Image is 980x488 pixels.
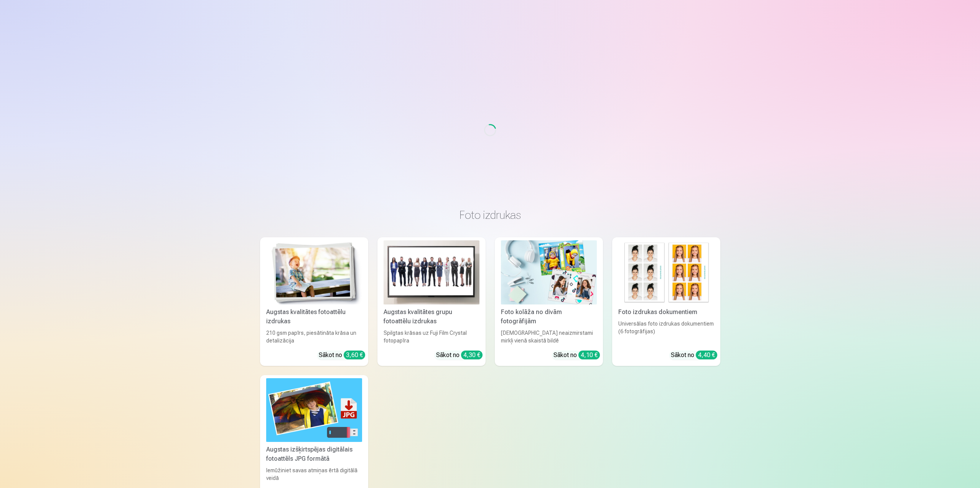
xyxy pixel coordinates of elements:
img: Augstas kvalitātes grupu fotoattēlu izdrukas [384,240,479,304]
div: Sākot no [319,351,365,360]
img: Foto kolāža no divām fotogrāfijām [501,240,597,304]
div: Universālas foto izdrukas dokumentiem (6 fotogrāfijas) [615,320,717,344]
div: 4,40 € [696,351,717,359]
div: 3,60 € [344,351,365,359]
a: Augstas kvalitātes fotoattēlu izdrukasAugstas kvalitātes fotoattēlu izdrukas210 gsm papīrs, piesā... [260,237,368,366]
div: Foto izdrukas dokumentiem [615,308,717,317]
h3: Foto izdrukas [266,208,714,222]
div: Sākot no [671,351,717,360]
img: Augstas izšķirtspējas digitālais fotoattēls JPG formātā [266,378,362,442]
div: Sākot no [553,351,600,360]
a: Foto kolāža no divām fotogrāfijāmFoto kolāža no divām fotogrāfijām[DEMOGRAPHIC_DATA] neaizmirstam... [495,237,603,366]
div: 210 gsm papīrs, piesātināta krāsa un detalizācija [263,329,365,344]
img: Foto izdrukas dokumentiem [618,240,714,304]
div: Augstas kvalitātes grupu fotoattēlu izdrukas [380,308,483,326]
div: Sākot no [436,351,483,360]
div: 4,30 € [461,351,483,359]
div: [DEMOGRAPHIC_DATA] neaizmirstami mirkļi vienā skaistā bildē [498,329,600,344]
div: Foto kolāža no divām fotogrāfijām [498,308,600,326]
img: Augstas kvalitātes fotoattēlu izdrukas [266,240,362,304]
div: Spilgtas krāsas uz Fuji Film Crystal fotopapīra [380,329,483,344]
a: Foto izdrukas dokumentiemFoto izdrukas dokumentiemUniversālas foto izdrukas dokumentiem (6 fotogr... [612,237,720,366]
div: 4,10 € [578,351,600,359]
a: Augstas kvalitātes grupu fotoattēlu izdrukasAugstas kvalitātes grupu fotoattēlu izdrukasSpilgtas ... [377,237,486,366]
div: Augstas kvalitātes fotoattēlu izdrukas [263,308,365,326]
div: Augstas izšķirtspējas digitālais fotoattēls JPG formātā [263,445,365,463]
div: Iemūžiniet savas atmiņas ērtā digitālā veidā [263,466,365,482]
